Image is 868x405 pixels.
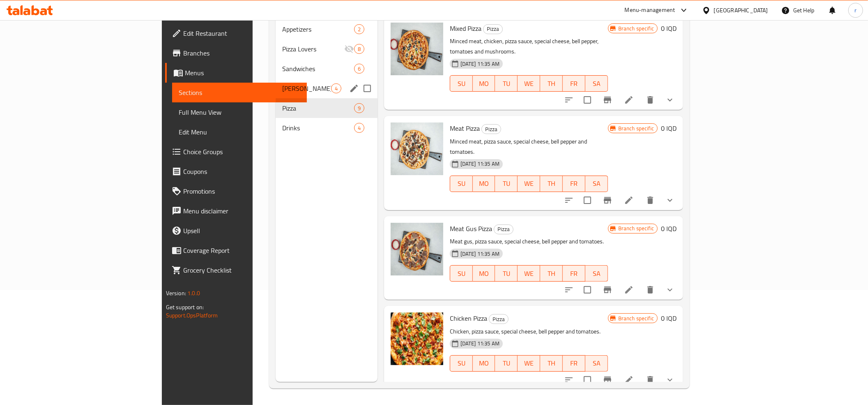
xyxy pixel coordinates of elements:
[165,142,307,162] a: Choice Groups
[450,75,473,92] button: SU
[640,190,660,210] button: delete
[489,314,509,324] div: Pizza
[476,268,492,280] span: MO
[183,265,300,275] span: Grocery Checklist
[282,103,354,113] span: Pizza
[450,36,608,57] p: Minced meat, chicken, pizza sauce, special cheese, bell pepper, tomatoes and mushrooms.
[183,28,300,38] span: Edit Restaurant
[854,6,856,15] span: r
[355,104,364,112] span: 9
[543,178,559,190] span: TH
[166,288,186,299] span: Version:
[494,224,513,234] span: Pizza
[454,178,470,190] span: SU
[450,236,608,247] p: Meat gus, pizza sauce, special cheese, bell pepper and tomatoes.
[540,75,563,92] button: TH
[540,176,563,192] button: TH
[276,79,378,98] div: [PERSON_NAME]4edit
[473,355,495,372] button: MO
[640,90,660,110] button: delete
[495,265,518,282] button: TU
[473,265,495,282] button: MO
[179,107,300,117] span: Full Menu View
[473,176,495,192] button: MO
[450,137,608,157] p: Minced meat, pizza sauce, special cheese, bell pepper and tomatoes.
[489,315,508,324] span: Pizza
[183,186,300,196] span: Promotions
[579,371,596,389] span: Select to update
[187,288,200,299] span: 1.0.0
[598,280,617,300] button: Branch-specific-item
[579,281,596,299] span: Select to update
[355,45,364,53] span: 8
[589,268,605,280] span: SA
[566,78,582,90] span: FR
[714,6,768,15] div: [GEOGRAPHIC_DATA]
[640,370,660,390] button: delete
[282,44,344,54] span: Pizza Lovers
[615,315,657,322] span: Branch specific
[282,64,354,74] span: Sandwiches
[579,91,596,109] span: Select to update
[450,22,481,35] span: Mixed Pizza
[579,192,596,209] span: Select to update
[276,118,378,138] div: Drinks4
[165,43,307,63] a: Branches
[476,357,492,369] span: MO
[589,78,605,90] span: SA
[473,75,495,92] button: MO
[354,24,364,34] div: items
[172,122,307,142] a: Edit Menu
[566,268,582,280] span: FR
[354,64,364,74] div: items
[282,123,354,133] span: Drinks
[183,245,300,255] span: Coverage Report
[589,357,605,369] span: SA
[495,75,518,92] button: TU
[482,125,501,134] span: Pizza
[624,375,634,385] a: Edit menu item
[625,5,675,15] div: Menu-management
[598,370,617,390] button: Branch-specific-item
[543,357,559,369] span: TH
[521,357,537,369] span: WE
[331,83,341,93] div: items
[457,160,503,168] span: [DATE] 11:35 AM
[344,44,354,54] svg: Inactive section
[598,90,617,110] button: Branch-specific-item
[276,16,378,141] nav: Menu sections
[166,302,204,312] span: Get support on:
[661,23,677,34] h6: 0 IQD
[391,223,443,275] img: Meat Gus Pizza
[391,23,443,75] img: Mixed Pizza
[498,357,514,369] span: TU
[166,310,218,321] a: Support.OpsPlatform
[661,123,677,134] h6: 0 IQD
[585,355,608,372] button: SA
[183,226,300,236] span: Upsell
[498,178,514,190] span: TU
[165,201,307,221] a: Menu disclaimer
[391,123,443,175] img: Meat Pizza
[183,206,300,216] span: Menu disclaimer
[450,326,608,337] p: Chicken, pizza sauce, special cheese, bell pepper and tomatoes.
[454,268,470,280] span: SU
[563,75,585,92] button: FR
[661,312,677,324] h6: 0 IQD
[483,24,503,34] div: Pizza
[540,265,563,282] button: TH
[615,25,657,32] span: Branch specific
[354,103,364,113] div: items
[276,39,378,59] div: Pizza Lovers8
[563,265,585,282] button: FR
[165,181,307,201] a: Promotions
[179,88,300,97] span: Sections
[282,83,331,93] span: [PERSON_NAME]
[450,122,480,134] span: Meat Pizza
[354,123,364,133] div: items
[559,90,579,110] button: sort-choices
[624,285,634,295] a: Edit menu item
[660,190,680,210] button: show more
[665,195,675,205] svg: Show Choices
